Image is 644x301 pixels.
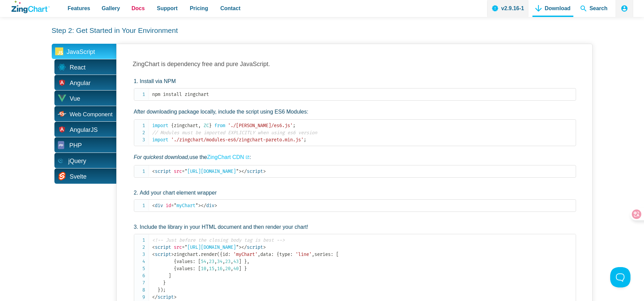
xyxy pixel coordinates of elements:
[244,266,247,272] span: }
[198,259,201,264] span: [
[214,203,217,208] span: >
[236,244,239,250] span: "
[190,4,208,13] span: Pricing
[201,203,214,208] span: div
[217,259,222,264] span: 34
[67,47,95,57] span: JavaScript
[277,252,279,257] span: {
[201,259,206,264] span: 54
[233,266,239,272] span: 40
[182,168,239,174] span: [URL][DOMAIN_NAME]
[68,156,86,166] span: jQuery
[152,91,576,98] code: npm install zingchart
[152,203,155,208] span: <
[134,188,576,212] li: Add your chart element wrapper
[174,294,176,300] span: >
[295,252,312,257] span: 'line'
[201,252,217,257] span: render
[239,168,241,174] span: >
[70,172,87,182] span: Svelte
[152,168,155,174] span: <
[214,266,217,272] span: ,
[239,244,241,250] span: >
[198,252,201,257] span: .
[134,107,576,116] p: After downloading package locally, include the script using ES6 Modules:
[201,203,206,208] span: </
[70,94,80,104] span: Vue
[198,203,201,208] span: >
[209,259,214,264] span: 23
[336,252,339,257] span: [
[171,252,174,257] span: >
[182,244,185,250] span: =
[152,130,317,136] span: // Modules must be imported EXPLICITLY when using es6 version
[198,123,201,128] span: ,
[152,237,285,243] span: <!-- Just before the closing body tag is best -->
[171,137,304,143] span: './zingchart/modules-es6/zingchart-pareto.min.js'
[214,259,217,264] span: ,
[132,4,145,13] span: Docs
[293,123,295,128] span: ;
[182,244,239,250] span: [URL][DOMAIN_NAME]
[239,266,241,272] span: ]
[152,168,171,174] span: script
[52,26,593,35] h3: Step 2: Get Started in Your Environment
[239,259,241,264] span: ]
[152,294,174,300] span: script
[290,252,293,257] span: :
[225,259,231,264] span: 23
[70,78,91,88] span: Angular
[182,168,185,174] span: =
[233,259,239,264] span: 43
[263,168,266,174] span: >
[70,112,113,117] span: Web Component
[222,266,225,272] span: ,
[166,203,171,208] span: id
[304,137,306,143] span: ;
[209,123,212,128] span: }
[241,168,247,174] span: </
[174,259,176,264] span: {
[241,244,247,250] span: </
[133,60,576,68] h3: ZingChart is dependency free and pure JavaScript.
[207,153,249,162] a: ZingChart CDN
[134,77,576,178] li: Install via NPM
[271,252,274,257] span: :
[244,259,247,264] span: }
[152,244,171,250] span: script
[152,252,339,293] span: zingchart id data type series values values
[236,168,239,174] span: "
[171,203,198,208] span: myChart
[70,62,86,73] span: React
[163,280,166,286] span: }
[241,244,263,250] span: script
[198,266,201,272] span: [
[171,123,174,128] span: {
[247,259,249,264] span: ,
[168,273,171,279] span: ]
[610,267,630,287] iframe: Toggle Customer Support
[68,4,90,13] span: Features
[152,244,155,250] span: <
[152,122,576,143] code: zingchart
[206,266,209,272] span: ,
[58,141,64,149] img: PHP Icon
[174,203,176,208] span: "
[152,252,171,257] span: script
[193,266,195,272] span: :
[220,4,241,13] span: Contact
[11,1,50,13] a: ZingChart Logo. Click to return to the homepage
[171,203,174,208] span: =
[134,153,576,162] p: use the :
[204,123,209,128] span: ZC
[160,287,163,293] span: )
[312,252,314,257] span: ,
[134,154,190,160] em: For quickest download,
[228,123,293,128] span: './[PERSON_NAME]/es6.js'
[70,125,98,135] span: AngularJS
[158,287,160,293] span: }
[241,168,263,174] span: script
[174,244,182,250] span: src
[231,266,233,272] span: ,
[228,252,231,257] span: :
